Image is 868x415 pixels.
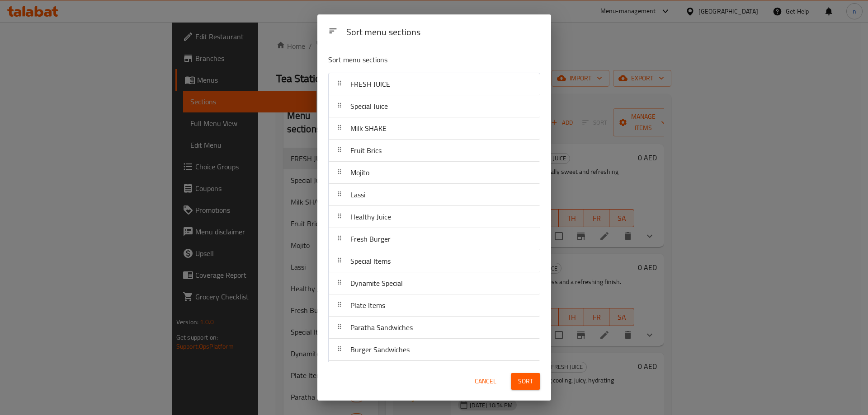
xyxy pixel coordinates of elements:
[350,121,387,135] span: Milk SHAKE
[329,140,540,162] div: Fruit Brics
[329,95,540,117] div: Special Juice
[475,376,496,387] span: Cancel
[350,210,391,224] span: Healthy Juice
[329,317,540,339] div: Paratha Sandwiches
[511,373,540,390] button: Sort
[329,206,540,228] div: Healthy Juice
[329,117,540,140] div: Milk SHAKE
[329,228,540,250] div: Fresh Burger
[350,166,369,179] span: Mojito
[329,162,540,184] div: Mojito
[518,376,533,387] span: Sort
[471,373,500,390] button: Cancel
[329,294,540,317] div: Plate Items
[350,232,391,246] span: Fresh Burger
[329,272,540,294] div: Dynamite Special
[328,54,496,65] p: Sort menu sections
[350,343,410,356] span: Burger Sandwiches
[329,339,540,361] div: Burger Sandwiches
[343,23,544,43] div: Sort menu sections
[329,361,540,383] div: Club Sandwich
[350,144,382,157] span: Fruit Brics
[350,188,365,201] span: Lassi
[350,254,391,268] span: Special Items
[350,298,385,312] span: Plate Items
[350,77,390,91] span: FRESH JUICE
[350,99,388,113] span: Special Juice
[329,184,540,206] div: Lassi
[350,321,413,334] span: Paratha Sandwiches
[350,276,403,290] span: Dynamite Special
[329,73,540,95] div: FRESH JUICE
[329,250,540,272] div: Special Items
